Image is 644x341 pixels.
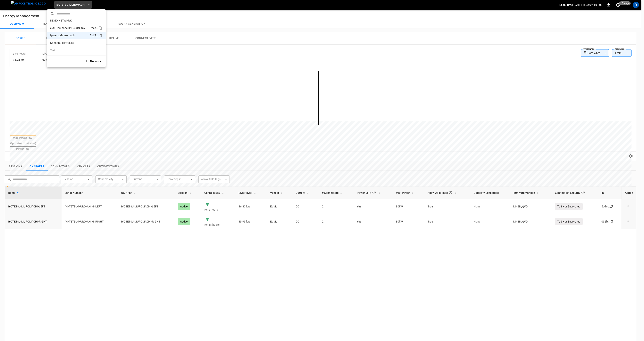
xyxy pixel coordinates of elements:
p: DEMO NETWORK [50,19,88,22]
button: Network [82,57,104,65]
p: Kanachu-Hiratsuka [50,41,89,45]
div: copy [98,26,103,30]
p: eMF-Testbase-[PERSON_NAME] [50,26,89,30]
p: Test [50,48,88,52]
div: copy [98,33,103,38]
p: Iyotetsu-Muromachi [50,33,88,37]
